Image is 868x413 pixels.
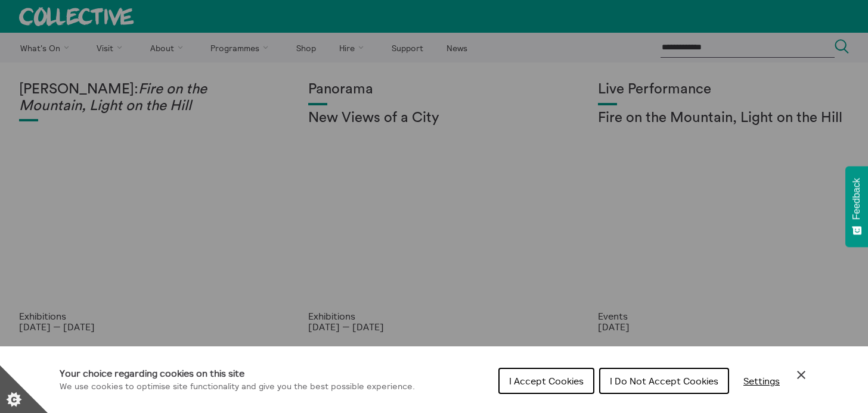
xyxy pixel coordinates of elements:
span: Feedback [851,178,862,220]
span: I Accept Cookies [509,375,584,387]
button: Feedback - Show survey [845,166,868,247]
p: We use cookies to optimise site functionality and give you the best possible experience. [60,380,415,393]
h1: Your choice regarding cookies on this site [60,366,415,380]
span: I Do Not Accept Cookies [610,375,718,387]
button: I Do Not Accept Cookies [599,368,729,394]
span: Settings [743,375,780,387]
button: Settings [734,369,789,393]
button: I Accept Cookies [498,368,594,394]
button: Close Cookie Control [794,368,808,382]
